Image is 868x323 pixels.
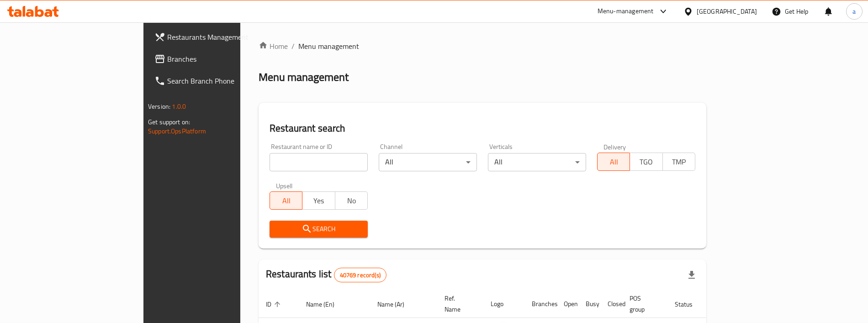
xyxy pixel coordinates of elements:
button: No [335,191,368,210]
div: All [488,153,586,171]
th: Busy [578,290,600,318]
span: 1.0.0 [172,101,186,112]
a: Restaurants Management [147,26,288,48]
div: Export file [681,264,703,286]
div: Menu-management [598,6,654,17]
button: TMP [662,153,695,171]
span: Name (Ar) [377,299,416,310]
span: POS group [630,293,656,315]
a: Branches [147,48,288,70]
span: Status [675,299,704,310]
span: TGO [634,155,659,169]
span: Search [277,223,360,235]
span: 40769 record(s) [334,271,386,280]
th: Open [556,290,578,318]
span: All [274,194,299,207]
span: Name (En) [306,299,346,310]
div: Total records count [334,268,386,282]
div: All [379,153,477,171]
span: a [852,6,856,16]
button: Search [270,221,368,238]
input: Search for restaurant name or ID.. [270,153,368,171]
a: Support.OpsPlatform [148,125,206,137]
span: Ref. Name [445,293,472,315]
nav: breadcrumb [259,41,706,52]
button: Yes [302,191,335,210]
h2: Restaurants list [266,267,386,282]
div: [GEOGRAPHIC_DATA] [697,6,757,16]
h2: Menu management [259,70,349,85]
button: All [597,153,630,171]
label: Upsell [276,182,293,189]
button: TGO [630,153,662,171]
label: Delivery [603,143,626,150]
span: Search Branch Phone [167,75,281,86]
span: Version: [148,101,170,112]
span: Menu management [298,41,359,52]
span: Branches [167,53,281,64]
span: No [339,194,364,207]
span: All [601,155,626,169]
span: Yes [306,194,331,207]
th: Branches [524,290,556,318]
span: TMP [667,155,692,169]
th: Logo [483,290,524,318]
span: Get support on: [148,116,190,128]
button: All [270,191,302,210]
span: Restaurants Management [167,32,281,42]
th: Closed [600,290,622,318]
h2: Restaurant search [270,122,695,135]
li: / [291,41,295,52]
a: Search Branch Phone [147,70,288,92]
span: ID [266,299,283,310]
